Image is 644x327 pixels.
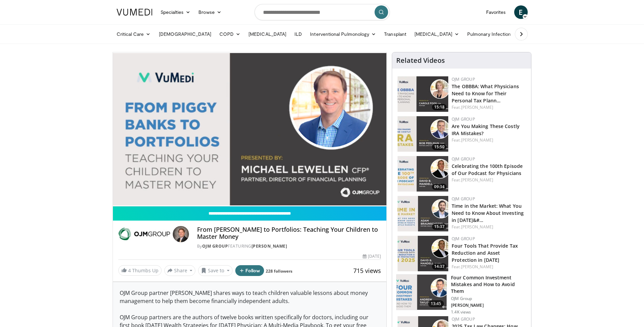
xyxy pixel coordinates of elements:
[398,196,448,231] a: 15:37
[290,27,306,41] a: ILD
[463,27,522,41] a: Pulmonary Infection
[396,274,527,315] a: 13:45 Four Common Investment Mistakes and How to Avoid Them OJM Group [PERSON_NAME] 1.4K views
[482,5,510,19] a: Favorites
[452,264,526,270] div: Feat.
[451,274,527,295] h3: Four Common Investment Mistakes and How to Avoid Them
[432,263,447,270] span: 14:37
[452,116,475,122] a: OJM Group
[461,264,493,270] a: [PERSON_NAME]
[452,236,475,242] a: OJM Group
[428,300,444,307] span: 13:45
[197,226,381,241] h4: From [PERSON_NAME] to Portfolios: Teaching Your Children to Master Money
[244,27,290,41] a: [MEDICAL_DATA]
[397,275,447,310] img: f90543b2-11a1-4aab-98f1-82dfa77c6314.png.150x105_q85_crop-smart_upscale.png
[118,265,162,276] a: 4 Thumbs Up
[432,224,447,230] span: 15:37
[452,163,523,176] a: Celebrating the 100th Episode of Our Podcast for Physicians
[113,52,387,206] video-js: Video Player
[452,83,519,104] a: The OBBBA: What Physicians Need to Know for Their Personal Tax Plann…
[452,76,475,82] a: OJM Group
[452,156,475,162] a: OJM Group
[461,177,493,183] a: [PERSON_NAME]
[398,196,448,231] img: cfc453be-3f74-41d3-a301-0743b7c46f05.150x105_q85_crop-smart_upscale.jpg
[461,224,493,230] a: [PERSON_NAME]
[306,27,380,41] a: Interventional Pulmonology
[398,116,448,152] img: 4b415aee-9520-4d6f-a1e1-8e5e22de4108.150x105_q85_crop-smart_upscale.jpg
[266,268,292,274] a: 228 followers
[452,203,524,223] a: Time in the Market: What You Need to Know About Investing in [DATE]&#…
[202,243,228,249] a: OJM Group
[398,236,448,271] img: 6704c0a6-4d74-4e2e-aaba-7698dfbc586a.150x105_q85_crop-smart_upscale.jpg
[451,309,471,315] p: 1.4K views
[164,265,196,276] button: Share
[398,116,448,152] a: 15:50
[452,224,526,230] div: Feat.
[452,137,526,143] div: Feat.
[380,27,410,41] a: Transplant
[194,5,225,19] a: Browse
[452,104,526,110] div: Feat.
[432,144,447,150] span: 15:50
[398,236,448,271] a: 14:37
[396,56,445,65] h4: Related Videos
[514,5,528,19] a: E
[363,253,381,259] div: [DATE]
[451,296,527,301] p: OJM Group
[197,243,381,249] div: By FEATURING
[252,243,287,249] a: [PERSON_NAME]
[432,184,447,190] span: 09:34
[353,267,381,275] span: 715 views
[452,316,475,322] a: OJM Group
[128,267,131,274] span: 4
[235,265,264,276] button: Follow
[215,27,244,41] a: COPD
[113,27,155,41] a: Critical Care
[198,265,233,276] button: Save to
[452,196,475,202] a: OJM Group
[398,76,448,112] a: 15:18
[461,137,493,143] a: [PERSON_NAME]
[461,104,493,110] a: [PERSON_NAME]
[452,243,518,263] a: Four Tools That Provide Tax Reduction and Asset Protection in [DATE]
[398,76,448,112] img: 6db954da-78c7-423b-8725-5b22ebd502b2.150x105_q85_crop-smart_upscale.jpg
[255,4,390,20] input: Search topics, interventions
[155,27,215,41] a: [DEMOGRAPHIC_DATA]
[452,123,520,136] a: Are You Making These Costly IRA Mistakes?
[432,104,447,110] span: 15:18
[118,226,170,242] img: OJM Group
[452,177,526,183] div: Feat.
[398,156,448,192] img: 7438bed5-bde3-4519-9543-24a8eadaa1c2.150x105_q85_crop-smart_upscale.jpg
[173,226,189,242] img: Avatar
[157,5,195,19] a: Specialties
[398,156,448,192] a: 09:34
[410,27,463,41] a: [MEDICAL_DATA]
[451,303,527,308] p: [PERSON_NAME]
[117,9,152,16] img: VuMedi Logo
